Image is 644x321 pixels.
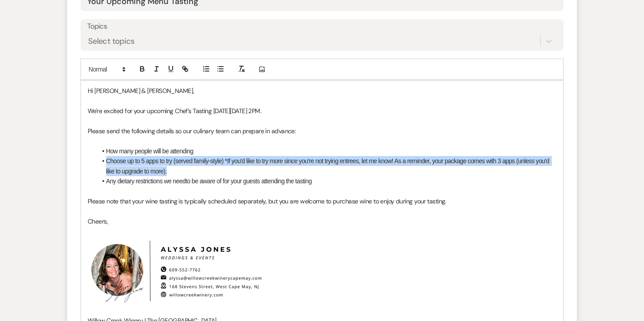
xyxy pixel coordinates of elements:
p: Hi [PERSON_NAME] & [PERSON_NAME], [88,86,556,96]
p: Please send the following details so our culinary team can prepare in advance: [88,126,556,136]
span: to be aware of for your guests attending the tasting [186,177,312,185]
label: Topics [87,20,557,33]
span: Please note that your wine tasting is typically scheduled separately, but you are welcome to purc... [88,197,446,205]
li: Any dietary restrictions we need [97,176,556,186]
li: How many people will be attending [97,146,556,156]
li: Choose up to 5 apps to try (served family-style) *If you'd like to try more since you're not tryi... [97,156,556,176]
div: Select topics [88,35,135,47]
p: We're excited for your upcoming Chef's Tasting [DATE][DATE] 2PM. [88,106,556,116]
p: Cheers, [88,216,556,226]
